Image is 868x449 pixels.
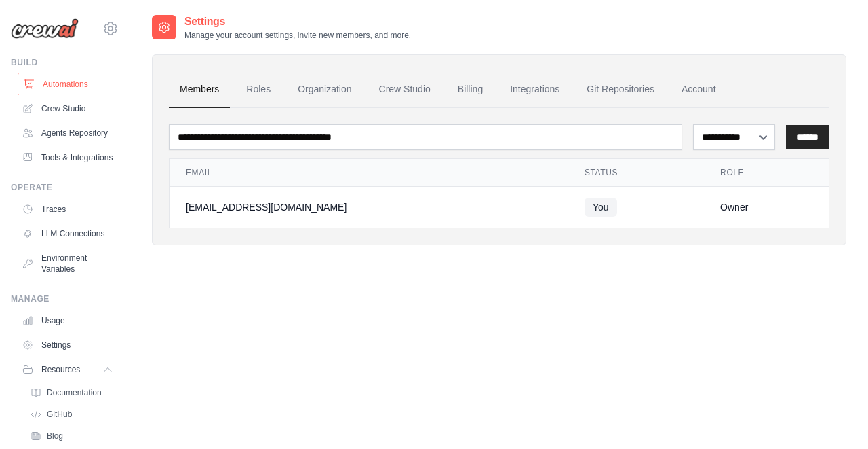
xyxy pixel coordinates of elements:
[11,293,119,304] div: Manage
[47,431,63,442] span: Blog
[184,30,411,41] p: Manage your account settings, invite new members, and more.
[671,71,727,108] a: Account
[11,57,119,68] div: Build
[24,383,119,402] a: Documentation
[16,198,119,220] a: Traces
[235,71,281,108] a: Roles
[16,98,119,120] a: Crew Studio
[704,159,829,187] th: Role
[11,18,79,39] img: Logo
[16,223,119,245] a: LLM Connections
[16,147,119,168] a: Tools & Integrations
[47,387,102,398] span: Documentation
[585,198,617,217] span: You
[184,14,411,30] h2: Settings
[16,247,119,280] a: Environment Variables
[16,334,119,356] a: Settings
[720,200,812,214] div: Owner
[447,71,494,108] a: Billing
[47,409,72,420] span: GitHub
[16,122,119,144] a: Agents Repository
[16,359,119,380] button: Resources
[24,427,119,446] a: Blog
[16,310,119,331] a: Usage
[568,159,704,187] th: Status
[24,405,119,424] a: GitHub
[186,200,552,214] div: [EMAIL_ADDRESS][DOMAIN_NAME]
[170,159,568,187] th: Email
[169,71,230,108] a: Members
[287,71,362,108] a: Organization
[368,71,441,108] a: Crew Studio
[18,73,120,95] a: Automations
[41,364,80,375] span: Resources
[499,71,570,108] a: Integrations
[11,182,119,193] div: Operate
[576,71,665,108] a: Git Repositories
